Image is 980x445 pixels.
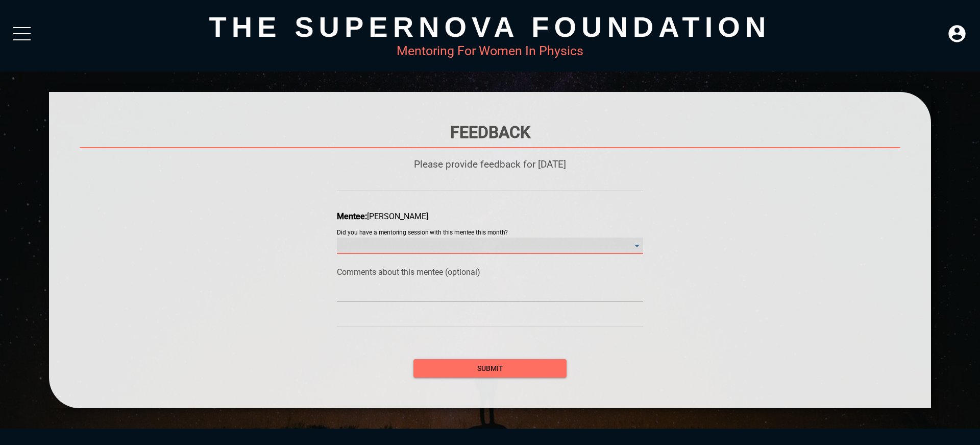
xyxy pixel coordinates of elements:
[422,362,558,375] span: submit
[337,267,643,277] p: Comments about this mentee (optional)
[49,10,931,43] div: The Supernova Foundation
[337,212,643,221] div: [PERSON_NAME]
[80,123,900,142] h1: Feedback
[337,230,508,236] label: Did you have a mentoring session with this mentee this month?
[49,43,931,58] div: Mentoring For Women In Physics
[337,212,367,221] span: Mentee:
[80,158,900,170] p: Please provide feedback for [DATE]
[413,359,567,378] button: submit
